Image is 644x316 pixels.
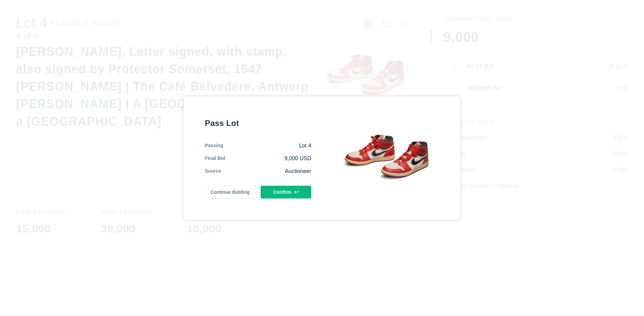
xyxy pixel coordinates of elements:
[205,168,221,175] div: Source
[261,186,311,198] button: Confirm
[205,155,225,162] div: Final Bid
[223,142,311,149] div: Lot 4
[225,155,311,162] div: 9,000 USD
[205,118,311,129] div: Pass Lot
[205,142,223,149] div: Passing
[205,186,256,198] button: Continue Bidding
[221,168,311,175] div: Auctioneer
